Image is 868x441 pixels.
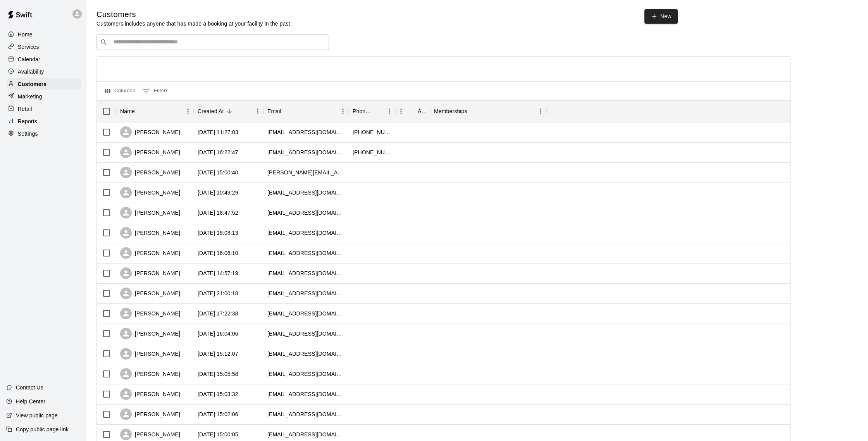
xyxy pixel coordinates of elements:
a: Calendar [6,53,81,65]
button: Menu [535,105,546,117]
div: [PERSON_NAME] [120,247,180,259]
button: Sort [135,106,146,117]
div: carlyslejones32@gmail.com [267,410,345,418]
div: [PERSON_NAME] [120,388,180,400]
p: Reports [18,117,37,125]
button: Sort [373,106,384,117]
a: Availability [6,66,81,78]
a: New [644,9,678,24]
div: 2025-10-10 18:08:13 [198,229,238,237]
p: Calendar [18,55,40,63]
div: Phone Number [349,100,395,122]
p: Retail [18,105,32,113]
h5: Customers [96,9,292,20]
div: Created At [198,100,224,122]
button: Menu [252,105,263,117]
button: Menu [384,105,395,117]
div: Name [120,100,135,122]
div: [PERSON_NAME] [120,288,180,299]
div: [PERSON_NAME] [120,187,180,198]
div: 2025-10-10 18:47:52 [198,209,238,217]
div: 2025-10-09 15:12:07 [198,350,238,358]
button: Menu [337,105,349,117]
div: simeon_white@icloud.com [267,189,345,196]
a: Reports [6,115,81,127]
div: [PERSON_NAME] [120,167,180,178]
div: 2025-10-09 16:04:06 [198,330,238,338]
div: [PERSON_NAME] [120,308,180,319]
div: Age [418,100,426,122]
div: cloinbland1017@gmail.com [267,269,345,277]
div: deauntamcafee@yahoo.com [267,310,345,317]
button: Menu [395,105,407,117]
div: Email [267,100,281,122]
p: Copy public page link [16,425,69,433]
div: 2025-10-09 15:05:58 [198,370,238,378]
div: 2025-10-11 10:49:29 [198,189,238,196]
div: [PERSON_NAME] [120,126,180,138]
div: jjohnson87@gmail.com [267,128,345,136]
div: jbmiller@ymail.com [267,249,345,257]
div: 2025-10-09 15:03:32 [198,390,238,398]
div: Email [263,100,349,122]
div: sph1225@me.com [267,289,345,297]
div: matt_carroll@icloud.com [267,229,345,237]
div: [PERSON_NAME] [120,146,180,158]
div: daniel.lee@spray.com [267,169,345,176]
p: Customers includes anyone that has made a booking at your facility in the past. [96,20,292,28]
div: 2025-10-09 21:00:18 [198,289,238,297]
div: Services [6,41,81,53]
div: [PERSON_NAME] [120,429,180,440]
a: Marketing [6,91,81,102]
div: 2025-10-12 11:27:03 [198,128,238,136]
div: Phone Number [353,100,373,122]
div: [PERSON_NAME] [120,348,180,360]
p: Marketing [18,93,42,100]
div: Name [116,100,194,122]
a: Settings [6,128,81,140]
div: 2025-10-09 15:00:05 [198,431,238,438]
div: geraldinehernandez08@comcast.net [267,370,345,378]
div: [PERSON_NAME] [120,408,180,420]
div: [PERSON_NAME] [120,368,180,380]
div: reevesisrael11@gmail.com [267,390,345,398]
div: 2025-10-11 15:00:40 [198,169,238,176]
button: Sort [467,106,478,117]
a: Home [6,29,81,40]
p: Services [18,43,39,51]
div: sharpie512@icloud.com [267,209,345,217]
button: Sort [224,106,235,117]
a: Customers [6,78,81,90]
div: [PERSON_NAME] [120,267,180,279]
button: Select columns [103,85,137,97]
div: 2025-10-09 17:22:38 [198,310,238,317]
div: [PERSON_NAME] [120,227,180,239]
div: Created At [194,100,263,122]
p: Help Center [16,398,45,405]
button: Sort [281,106,292,117]
p: Customers [18,80,46,88]
div: thescottsmail@gmail.com [267,350,345,358]
div: Memberships [430,100,546,122]
div: stacythate@gmail.com [267,148,345,156]
a: Retail [6,103,81,115]
div: +15617795551 [353,148,391,156]
div: [PERSON_NAME] [120,207,180,219]
div: Age [395,100,430,122]
div: Memberships [434,100,467,122]
p: Availability [18,68,44,76]
div: [PERSON_NAME] [120,328,180,339]
p: Home [18,31,33,38]
div: 2025-10-11 16:22:47 [198,148,238,156]
div: 2025-10-10 16:06:10 [198,249,238,257]
div: holt17ag@yahoo.com [267,330,345,338]
button: Sort [407,106,418,117]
